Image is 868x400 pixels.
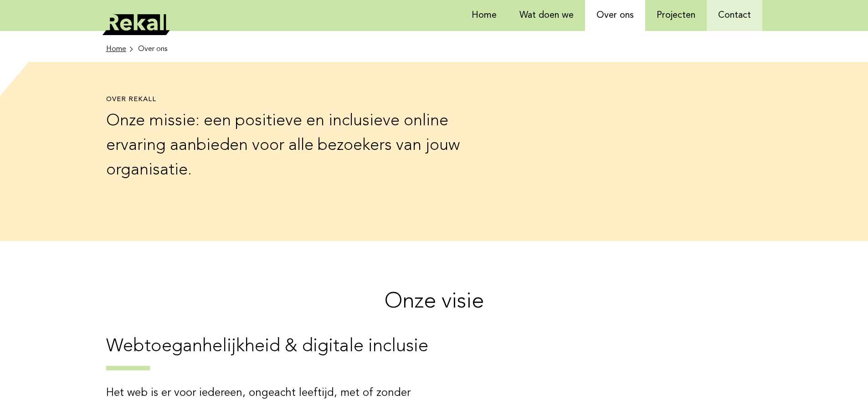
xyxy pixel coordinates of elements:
h2: Onze visie [106,288,762,316]
h1: Over Rekall [106,96,478,104]
li: Over ons [138,44,167,55]
h3: Webtoeganhelijkheid & digitale inclusie [106,335,762,370]
a: Home [106,44,134,55]
p: Onze missie: een positieve en inclusieve online ervaring aanbieden voor alle bezoekers van jouw o... [106,109,478,183]
span: Home [106,44,126,55]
